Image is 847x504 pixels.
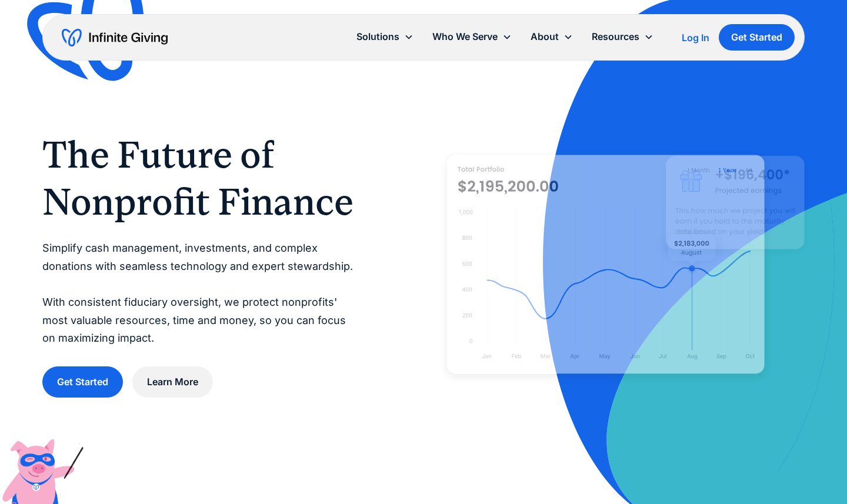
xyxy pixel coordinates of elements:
[682,31,709,45] a: Log In
[531,29,559,45] div: About
[347,24,423,49] div: Solutions
[521,24,582,49] div: About
[42,239,360,348] p: Simplify cash management, investments, and complex donations with seamless technology and expert ...
[62,28,168,47] a: home
[423,24,521,49] div: Who We Serve
[42,366,123,398] a: Get Started
[582,24,663,49] div: Resources
[132,366,213,398] a: Learn More
[592,29,639,45] div: Resources
[42,131,360,225] h1: The Future of Nonprofit Finance
[432,29,498,45] div: Who We Serve
[356,29,399,45] div: Solutions
[682,33,709,42] div: Log In
[447,155,765,374] img: nonprofit donation platform
[719,24,795,51] a: Get Started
